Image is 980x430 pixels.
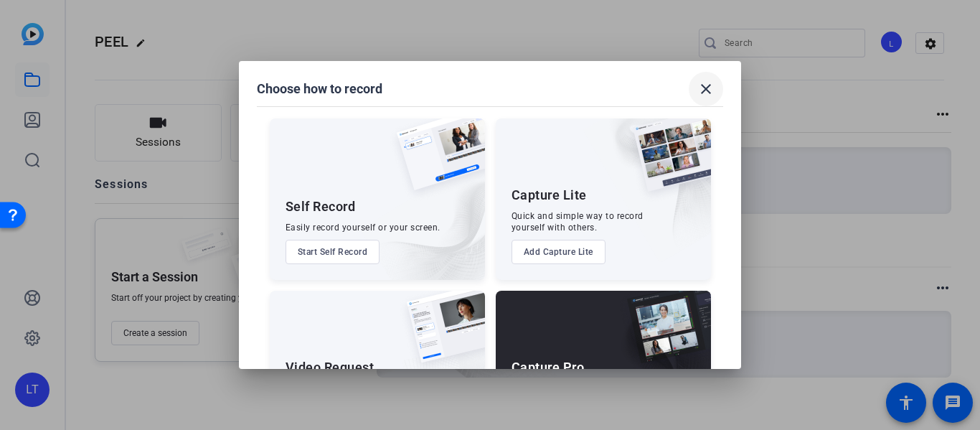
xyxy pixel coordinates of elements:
img: capture-lite.png [622,118,711,206]
div: Capture Lite [512,187,587,204]
mat-icon: close [697,80,715,98]
div: Quick and simple way to record yourself with others. [512,210,644,233]
div: Video Request [286,359,374,376]
button: Add Capture Lite [512,240,606,264]
div: Capture Pro [512,359,585,376]
img: embarkstudio-self-record.png [360,149,485,280]
img: self-record.png [386,118,485,205]
h1: Choose how to record [257,80,382,98]
img: embarkstudio-capture-lite.png [583,118,711,262]
div: Self Record [286,198,356,215]
img: ugc-content.png [396,291,485,378]
button: Start Self Record [286,240,380,264]
img: capture-pro.png [616,291,711,378]
div: Easily record yourself or your screen. [286,222,440,233]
